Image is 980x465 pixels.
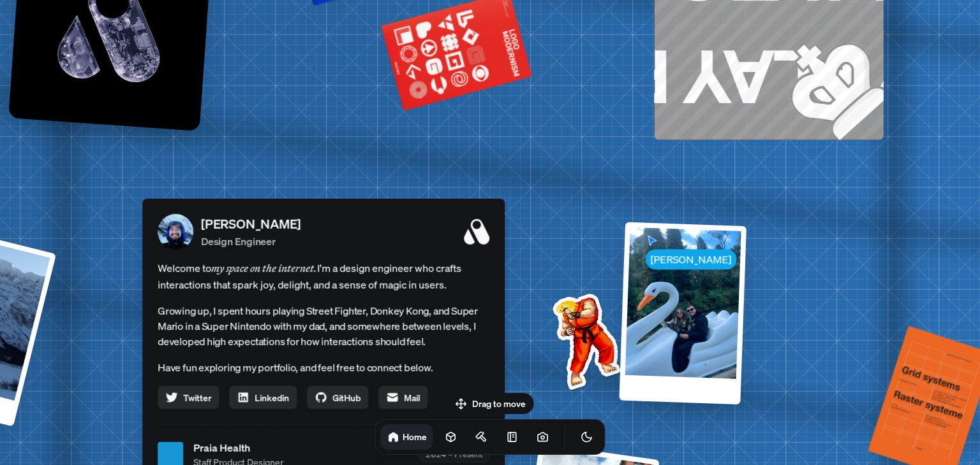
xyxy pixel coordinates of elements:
[229,386,297,409] a: Linkedin
[255,390,289,404] span: Linkedin
[158,260,489,293] span: Welcome to I'm a design engineer who crafts interactions that spark joy, delight, and a sense of ...
[158,214,193,250] img: Profile Picture
[201,215,301,234] p: [PERSON_NAME]
[378,386,427,409] a: Mail
[381,424,433,450] a: Home
[403,431,427,443] h1: Home
[574,424,600,450] button: Toggle Theme
[404,390,420,404] span: Mail
[519,275,648,403] img: Profile example
[332,390,360,404] span: GitHub
[211,262,317,275] em: my space on the internet.
[158,303,489,349] p: Growing up, I spent hours playing Street Fighter, Donkey Kong, and Super Mario in a Super Nintend...
[158,359,489,376] p: Have fun exploring my portfolio, and feel free to connect below.
[158,386,219,409] a: Twitter
[193,440,283,455] span: Praia Health
[307,386,368,409] a: GitHub
[201,234,301,249] p: Design Engineer
[183,390,211,404] span: Twitter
